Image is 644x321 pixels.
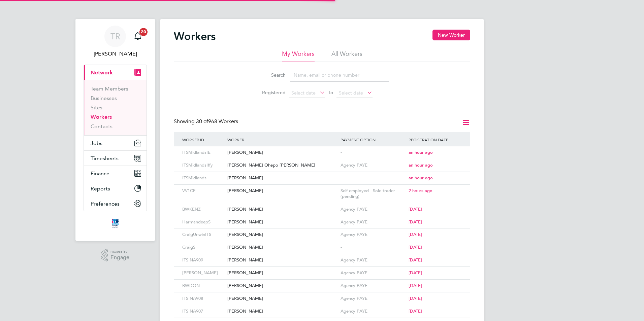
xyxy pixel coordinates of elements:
span: 2 hours ago [409,188,432,193]
span: Preferences [91,201,120,207]
div: HarmandeepS [181,216,226,228]
span: [DATE] [409,257,422,263]
div: [PERSON_NAME] [226,185,339,197]
a: TR[PERSON_NAME] [84,26,147,58]
div: Worker [226,132,339,147]
div: [PERSON_NAME] [226,305,339,318]
div: Agency PAYE [339,254,407,266]
div: Registration Date [407,132,463,147]
div: Showing [174,118,239,125]
div: [PERSON_NAME] [181,267,226,279]
span: Select date [339,90,363,96]
div: [PERSON_NAME] [226,254,339,266]
div: Agency PAYE [339,159,407,172]
span: [DATE] [409,270,422,276]
div: [PERSON_NAME] [226,203,339,216]
span: 968 Workers [196,118,238,125]
a: VV1CF[PERSON_NAME]Self-employed - Sole trader (pending)2 hours ago [181,184,463,190]
div: VV1CF [181,185,226,197]
input: Name, email or phone number [290,69,389,82]
a: ITSMidlandsIE[PERSON_NAME]-an hour ago [181,146,463,152]
div: Self-employed - Sole trader (pending) [339,185,407,203]
a: BWDON[PERSON_NAME]Agency PAYE[DATE] [181,279,463,285]
button: Finance [84,166,147,181]
span: [DATE] [409,308,422,314]
div: Payment Option [339,132,407,147]
div: [PERSON_NAME] [226,241,339,254]
button: Preferences [84,196,147,211]
div: Agency PAYE [339,203,407,216]
a: ITS NA907[PERSON_NAME]Agency PAYE[DATE] [181,305,463,311]
span: Powered by [110,249,129,255]
span: 20 [139,28,148,36]
div: [PERSON_NAME] [226,228,339,241]
a: ITS NA908[PERSON_NAME]Agency PAYE[DATE] [181,292,463,298]
button: Network [84,65,147,80]
a: Go to home page [84,218,147,229]
a: [PERSON_NAME][PERSON_NAME]Agency PAYE[DATE] [181,266,463,272]
div: Agency PAYE [339,292,407,305]
a: Powered byEngage [101,249,130,262]
label: Registered [255,90,286,96]
span: an hour ago [409,162,433,168]
span: Engage [110,255,129,260]
span: 30 of [196,118,208,125]
button: Reports [84,181,147,196]
div: Agency PAYE [339,280,407,292]
span: an hour ago [409,149,433,155]
button: Jobs [84,136,147,150]
button: Timesheets [84,151,147,166]
span: Finance [91,170,109,177]
span: [DATE] [409,206,422,212]
div: BWDON [181,280,226,292]
a: Contacts [91,123,112,130]
span: [DATE] [409,244,422,250]
span: Timesheets [91,155,119,162]
a: CraigS[PERSON_NAME]-[DATE] [181,241,463,247]
span: Jobs [91,140,102,146]
a: Sites [91,104,102,111]
a: Team Members [91,85,128,92]
span: Select date [291,90,316,96]
span: Network [91,69,113,76]
div: ITS NA909 [181,254,226,266]
a: CraigUnwinITS[PERSON_NAME]Agency PAYE[DATE] [181,228,463,234]
span: TR [110,32,120,41]
div: Agency PAYE [339,228,407,241]
div: ITSMidlands [181,172,226,184]
div: ITS NA908 [181,292,226,305]
a: ITSMidlandsIffy[PERSON_NAME] Ohepo [PERSON_NAME]Agency PAYEan hour ago [181,159,463,165]
span: [DATE] [409,283,422,288]
a: BWKENZ[PERSON_NAME]Agency PAYE[DATE] [181,203,463,209]
a: HarmandeepS[PERSON_NAME]Agency PAYE[DATE] [181,216,463,221]
div: Worker ID [181,132,226,147]
div: CraigS [181,241,226,254]
div: - [339,146,407,159]
div: [PERSON_NAME] [226,216,339,228]
span: To [326,88,335,97]
span: [DATE] [409,219,422,225]
a: ITSMidlands[PERSON_NAME]-an hour ago [181,172,463,177]
span: an hour ago [409,175,433,181]
li: All Workers [331,50,362,62]
div: [PERSON_NAME] [226,292,339,305]
div: Agency PAYE [339,305,407,318]
a: 20 [131,26,144,47]
div: ITSMidlandsIE [181,146,226,159]
div: [PERSON_NAME] Ohepo [PERSON_NAME] [226,159,339,172]
div: - [339,241,407,254]
div: ITS NA907 [181,305,226,318]
div: CraigUnwinITS [181,228,226,241]
a: Workers [91,114,112,120]
img: itsconstruction-logo-retina.png [110,218,120,229]
button: New Worker [432,30,470,40]
div: [PERSON_NAME] [226,146,339,159]
div: [PERSON_NAME] [226,172,339,184]
div: - [339,172,407,184]
div: BWKENZ [181,203,226,216]
div: Network [84,80,147,135]
h2: Workers [174,30,216,43]
span: Tanya Rowse [84,50,147,58]
div: ITSMidlandsIffy [181,159,226,172]
div: Agency PAYE [339,267,407,279]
